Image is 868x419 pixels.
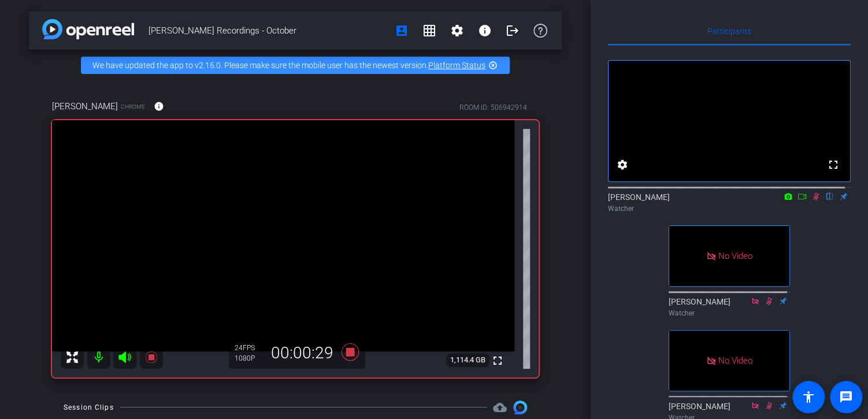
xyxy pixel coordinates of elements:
div: [PERSON_NAME] [608,191,851,214]
div: Session Clips [64,402,114,413]
a: Platform Status [428,61,485,70]
div: 1080P [235,354,264,363]
mat-icon: cloud_upload [493,401,507,414]
div: 24 [235,343,264,353]
div: Watcher [669,308,790,318]
mat-icon: flip [823,191,837,201]
span: Participants [707,27,751,35]
span: [PERSON_NAME] [52,100,118,113]
div: We have updated the app to v2.15.0. Please make sure the mobile user has the newest version. [81,57,510,74]
img: app-logo [42,19,134,39]
mat-icon: settings [450,24,464,38]
span: 1,114.4 GB [446,353,489,367]
mat-icon: accessibility [802,390,815,404]
div: 00:00:29 [264,343,341,363]
span: No Video [718,251,752,261]
mat-icon: info [154,101,164,112]
mat-icon: logout [506,24,520,38]
mat-icon: account_box [395,24,409,38]
div: [PERSON_NAME] [669,296,790,318]
span: Chrome [121,102,145,111]
span: [PERSON_NAME] Recordings - October [149,19,388,42]
mat-icon: highlight_off [488,61,498,70]
mat-icon: settings [615,158,629,172]
mat-icon: fullscreen [491,354,505,368]
mat-icon: grid_on [422,24,436,38]
img: Session clips [513,401,527,414]
mat-icon: info [478,24,492,38]
span: Destinations for your clips [493,401,507,414]
div: ROOM ID: 506942914 [459,102,527,113]
span: No Video [718,355,752,365]
div: Watcher [608,203,851,214]
mat-icon: message [839,390,853,404]
mat-icon: fullscreen [826,158,840,172]
span: FPS [243,344,255,352]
